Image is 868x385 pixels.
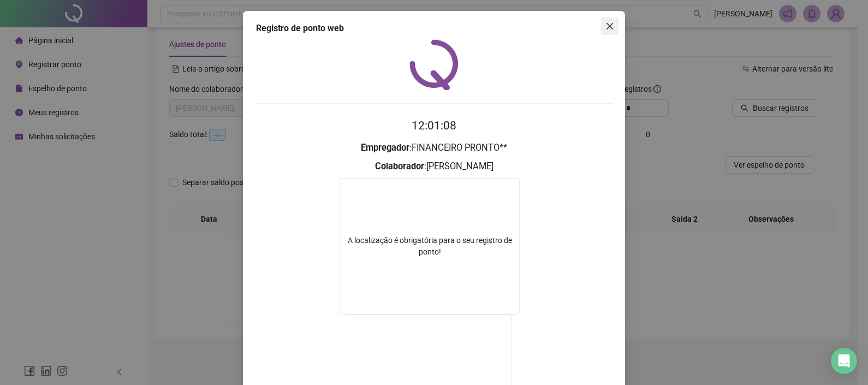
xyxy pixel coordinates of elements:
button: Close [601,17,619,35]
div: Registro de ponto web [256,22,612,35]
h3: : [PERSON_NAME] [256,159,612,174]
strong: Colaborador [375,161,424,171]
img: QRPoint [409,39,459,90]
strong: Empregador [361,143,409,153]
span: close [605,22,614,31]
h3: : FINANCEIRO PRONTO** [256,141,612,155]
div: Open Intercom Messenger [831,348,857,374]
time: 12:01:08 [412,119,456,132]
div: A localização é obrigatória para o seu registro de ponto! [340,235,519,258]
